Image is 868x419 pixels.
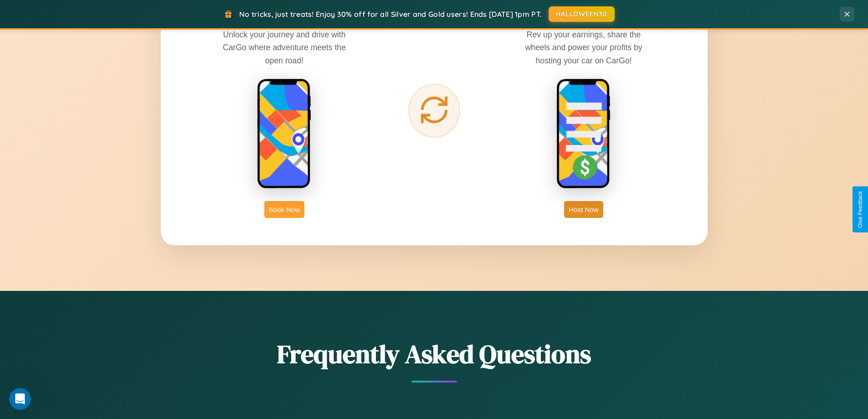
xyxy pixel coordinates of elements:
p: Unlock your journey and drive with CarGo where adventure meets the open road! [216,28,353,67]
span: No tricks, just treats! Enjoy 30% off for all Silver and Gold users! Ends [DATE] 1pm PT. [239,10,542,19]
button: Host Now [564,201,603,218]
h2: Frequently Asked Questions [161,336,708,372]
iframe: Intercom live chat [9,388,31,410]
button: HALLOWEEN30 [549,6,615,22]
p: Rev up your earnings, share the wheels and power your profits by hosting your car on CarGo! [515,28,652,67]
img: host phone [556,78,611,190]
div: Give Feedback [857,191,863,228]
button: Book Now [264,201,304,218]
img: rent phone [257,78,312,190]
